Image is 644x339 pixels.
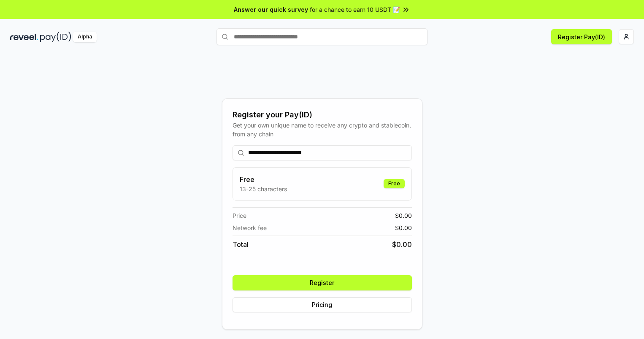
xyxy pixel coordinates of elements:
[10,32,38,42] img: reveel_dark
[551,29,612,44] button: Register Pay(ID)
[395,211,412,220] span: $ 0.00
[310,5,400,14] span: for a chance to earn 10 USDT 📝
[233,121,412,138] div: Get your own unique name to receive any crypto and stablecoin, from any chain
[240,184,287,193] p: 13-25 characters
[73,32,97,42] div: Alpha
[240,174,287,184] h3: Free
[233,223,267,232] span: Network fee
[395,223,412,232] span: $ 0.00
[233,239,249,250] span: Total
[233,211,246,220] span: Price
[234,5,308,14] span: Answer our quick survey
[233,109,412,121] div: Register your Pay(ID)
[40,32,71,42] img: pay_id
[233,297,412,312] button: Pricing
[384,179,405,188] div: Free
[392,239,412,250] span: $ 0.00
[233,275,412,290] button: Register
